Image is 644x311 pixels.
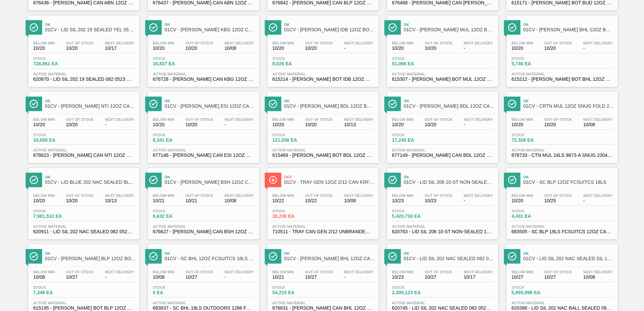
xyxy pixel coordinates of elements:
span: 35,230 EA [272,214,320,219]
span: 10/27 [425,275,453,280]
img: Ícone [30,252,38,261]
img: Ícone [269,176,277,184]
span: 10/08 [583,275,613,280]
span: - [225,122,254,127]
span: 620763 - LID SIL 206 10-ST NON-SEALED 1021 SIL 0. [392,229,493,234]
span: 01CV - LID SIL 202 19 SEALED YEL 0522 BALL BPANI [45,27,136,32]
span: Next Delivery [105,41,134,45]
span: Stock [272,209,320,213]
span: 676436 - CARR CAN ABN 12OZ CAN PK 12/12 CAN 0822 [33,0,134,5]
span: Ok [404,99,495,103]
img: Ícone [269,252,277,261]
span: Out Of Stock [425,117,453,122]
span: Below Min [512,41,533,45]
span: Ok [523,99,614,103]
span: Stock [512,57,559,61]
span: Active Material [33,72,134,76]
span: 878733 - CTN MUL 24LS 9873-A SNUG 2304 12OZ FOLD [512,153,613,158]
span: 5,746 EA [512,61,559,66]
span: Active Material [512,301,613,305]
span: 683505 - SC BLP 18LS FCSUITCS 12OZ CAN REMOVING M [512,229,613,234]
a: ÍconeOk01CV - [PERSON_NAME] NTI 12OZ CAN 15/12 CAN PKBelow Min10/20Out Of Stock10/20Next Delivery... [23,87,143,163]
span: 10/23 [392,198,414,203]
span: 2,305,123 EA [392,290,439,295]
span: Stock [153,133,200,137]
span: Next Delivery [583,270,613,274]
span: Ok [404,23,495,27]
span: Ok [165,23,256,27]
img: Ícone [30,176,38,184]
span: Ok [284,23,375,27]
span: 10/20 [66,198,94,203]
span: 10/17 [464,275,493,280]
img: Ícone [149,100,158,108]
span: 8,341 EA [153,138,200,143]
span: 10/27 [512,275,533,280]
a: ÍconeOk01CV - SC BLP 12OZ FCSUITCS 18LSBelow Min10/20Out Of Stock10/25Next Delivery-Stock4,431 EA... [502,163,621,239]
span: Ok [45,251,136,255]
span: 676437 - CARR CAN ABN 12OZ CAN PK 15/12 CAN 0522 [153,0,254,5]
a: ÍconeOk01CV - LID SIL 206 10-ST NON-SEALED 1218 GRN 20Below Min10/23Out Of Stock10/23Next Deliver... [382,163,502,239]
span: Out Of Stock [305,41,333,45]
span: 16,827 EA [153,61,200,66]
span: 7,346 EA [33,290,80,295]
span: Stock [153,285,200,289]
span: 10/20 [305,122,333,127]
span: Out [284,175,375,179]
span: Below Min [33,194,55,198]
span: 676623 - CARR CAN NTI 12OZ CAN PK 15/12 CAN 0123 [33,153,134,158]
span: Active Material [272,224,374,229]
span: Next Delivery [583,41,613,45]
span: Active Material [153,301,254,305]
img: Ícone [30,100,38,108]
span: Below Min [272,117,294,122]
span: Next Delivery [464,117,493,122]
span: 10/08 [33,275,55,280]
a: ÍconeOk01CV - [PERSON_NAME] KBG 12OZ CAN CAN PK 12/12 CANBelow Min10/20Out Of Stock10/20Next Deli... [143,10,262,87]
span: 676631 - CARR CAN BHL 12OZ CAN PK 12/12 CAN 0123 [272,306,374,311]
span: 10/20 [512,198,533,203]
span: Out Of Stock [186,41,214,45]
span: 01CV - LID SIL 202 NAC SEALED 082 0521 RED DIE [404,256,495,261]
span: 8,632 EA [153,214,200,219]
span: 54,215 EA [272,290,320,295]
span: Out Of Stock [186,117,214,122]
span: Next Delivery [105,194,134,198]
a: ÍconeOk01CV - [PERSON_NAME] ESI 12OZ CAN CAN PK 12/12 CAN FFD/FCLBelow Min10/20Out Of Stock10/20N... [143,87,262,163]
span: Active Material [512,224,613,229]
span: 10/25 [544,198,572,203]
span: Stock [512,285,559,289]
span: 10/20 [33,122,55,127]
a: ÍconeOk01CV - [PERSON_NAME] MUL 12OZ BOT SNUG 12/12 12OZ BOT AQUEOUS COATINGBelow Min10/20Out Of ... [382,10,502,87]
span: 10/20 [153,122,174,127]
span: Stock [392,285,439,289]
span: Next Delivery [225,117,254,122]
span: 676728 - CARR CAN KBG 12OZ CAN PK 12/12 CAN 0723 [153,77,254,82]
span: Active Material [33,301,134,305]
span: 615212 - CARR BOT BHL 12OZ SNUG 12/12 12OZ BOT 01 [512,77,613,82]
span: 10/20 [33,46,55,51]
span: Active Material [392,224,493,229]
span: Stock [272,57,320,61]
img: Ícone [508,23,516,32]
span: 10/08 [344,198,374,203]
span: 676842 - CARR CAN BLP 12OZ CAN PK 12/12 SLEEK 102 [272,0,374,5]
span: 01CV - LID BLUE 202 NAC SEALED BLU 1222 MCC EPOXY [45,180,136,185]
span: 01CV - SC BLP 12OZ FCSUITCS 18LS [523,180,614,185]
span: 10/08 [583,122,613,127]
span: Stock [392,209,439,213]
span: Next Delivery [464,41,493,45]
span: 10/20 [272,122,294,127]
span: Below Min [512,270,533,274]
span: 10/21 [186,198,214,203]
span: 10/27 [186,275,214,280]
span: Below Min [33,41,55,45]
span: 677146 - CARR CAN ESI 12OZ NEW VBI 2025 CAN PK 12 [153,153,254,158]
span: Ok [165,99,256,103]
span: 0 EA [153,290,200,295]
span: Next Delivery [225,194,254,198]
span: Stock [272,133,320,137]
span: 5,955,998 EA [512,290,559,295]
span: 7,981,512 EA [33,214,80,219]
span: 10/27 [544,275,572,280]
